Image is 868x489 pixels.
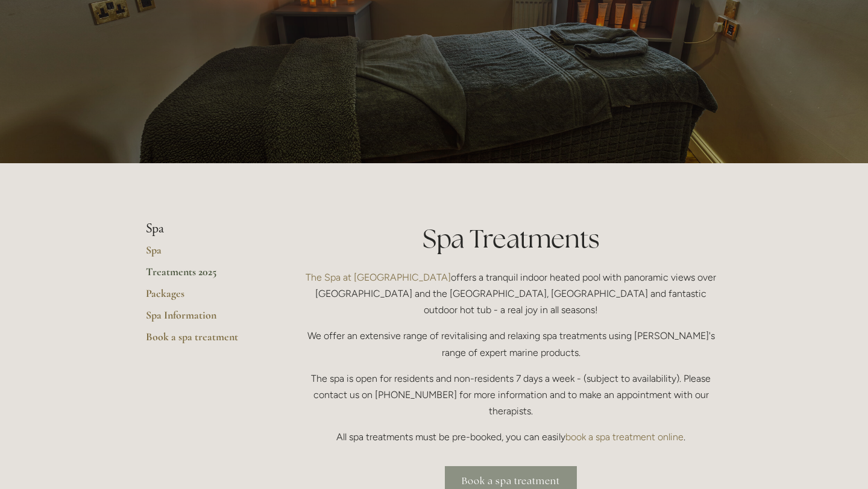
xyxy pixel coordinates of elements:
[146,243,261,265] a: Spa
[146,287,261,308] a: Packages
[300,429,722,445] p: All spa treatments must be pre-booked, you can easily .
[300,221,722,257] h1: Spa Treatments
[146,330,261,352] a: Book a spa treatment
[300,370,722,420] p: The spa is open for residents and non-residents 7 days a week - (subject to availability). Please...
[300,269,722,319] p: offers a tranquil indoor heated pool with panoramic views over [GEOGRAPHIC_DATA] and the [GEOGRAP...
[146,308,261,330] a: Spa Information
[146,221,261,237] li: Spa
[306,272,451,283] a: The Spa at [GEOGRAPHIC_DATA]
[146,265,261,287] a: Treatments 2025
[300,328,722,360] p: We offer an extensive range of revitalising and relaxing spa treatments using [PERSON_NAME]'s ran...
[565,431,684,443] a: book a spa treatment online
